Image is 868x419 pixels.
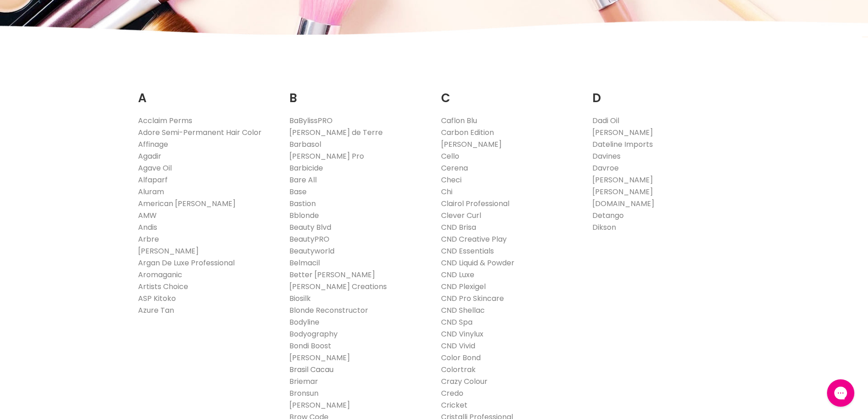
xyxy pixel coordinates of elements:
[441,186,452,197] a: Chi
[592,186,653,197] a: [PERSON_NAME]
[441,210,481,221] a: Clever Curl
[441,400,467,410] a: Cricket
[138,186,164,197] a: Aluram
[592,151,621,161] a: Davines
[592,77,730,108] h2: D
[138,175,168,185] a: Alfaparf
[289,77,427,108] h2: B
[289,186,307,197] a: Base
[138,293,176,304] a: ASP Kitoko
[592,222,616,233] a: Dikson
[138,269,182,280] a: Aromaganic
[289,258,320,268] a: Belmacil
[441,269,474,280] a: CND Luxe
[592,198,654,209] a: [DOMAIN_NAME]
[289,281,387,292] a: [PERSON_NAME] Creations
[441,77,579,108] h2: C
[289,139,321,150] a: Barbasol
[822,376,859,410] iframe: Gorgias live chat messenger
[441,364,476,375] a: Colortrak
[592,163,619,173] a: Davroe
[138,127,262,138] a: Adore Semi-Permanent Hair Color
[592,210,624,221] a: Detango
[138,139,168,150] a: Affinage
[441,163,468,173] a: Cerena
[138,210,157,221] a: AMW
[289,115,333,126] a: BaBylissPRO
[138,163,172,173] a: Agave Oil
[441,246,494,256] a: CND Essentials
[289,364,334,375] a: Brasil Cacau
[138,281,188,292] a: Artists Choice
[289,234,329,244] a: BeautyPRO
[441,376,488,387] a: Crazy Colour
[289,198,316,209] a: Bastion
[138,77,276,108] h2: A
[289,376,318,387] a: Briemar
[289,341,331,351] a: Bondi Boost
[441,127,494,138] a: Carbon Edition
[592,175,653,185] a: [PERSON_NAME]
[441,293,504,304] a: CND Pro Skincare
[441,175,462,185] a: Checi
[289,151,364,161] a: [PERSON_NAME] Pro
[289,175,317,185] a: Bare All
[289,222,331,233] a: Beauty Blvd
[441,317,473,327] a: CND Spa
[289,352,350,363] a: [PERSON_NAME]
[441,341,475,351] a: CND Vivid
[289,163,323,173] a: Barbicide
[138,246,199,256] a: [PERSON_NAME]
[592,139,653,150] a: Dateline Imports
[289,293,311,304] a: Biosilk
[138,305,174,316] a: Azure Tan
[138,151,161,161] a: Agadir
[441,258,514,268] a: CND Liquid & Powder
[592,115,619,126] a: Dadi Oil
[441,139,502,150] a: [PERSON_NAME]
[441,151,459,161] a: Cello
[138,115,192,126] a: Acclaim Perms
[441,115,477,126] a: Caflon Blu
[289,246,334,256] a: Beautyworld
[441,198,509,209] a: Clairol Professional
[289,317,319,327] a: Bodyline
[138,258,235,268] a: Argan De Luxe Professional
[289,127,383,138] a: [PERSON_NAME] de Terre
[138,234,159,244] a: Arbre
[289,400,350,410] a: [PERSON_NAME]
[441,281,486,292] a: CND Plexigel
[592,127,653,138] a: [PERSON_NAME]
[441,234,507,244] a: CND Creative Play
[441,222,476,233] a: CND Brisa
[138,222,157,233] a: Andis
[289,305,368,316] a: Blonde Reconstructor
[289,269,375,280] a: Better [PERSON_NAME]
[441,329,483,339] a: CND Vinylux
[441,305,485,316] a: CND Shellac
[138,198,236,209] a: American [PERSON_NAME]
[289,210,319,221] a: Bblonde
[289,388,318,398] a: Bronsun
[441,388,463,398] a: Credo
[289,329,338,339] a: Bodyography
[441,352,481,363] a: Color Bond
